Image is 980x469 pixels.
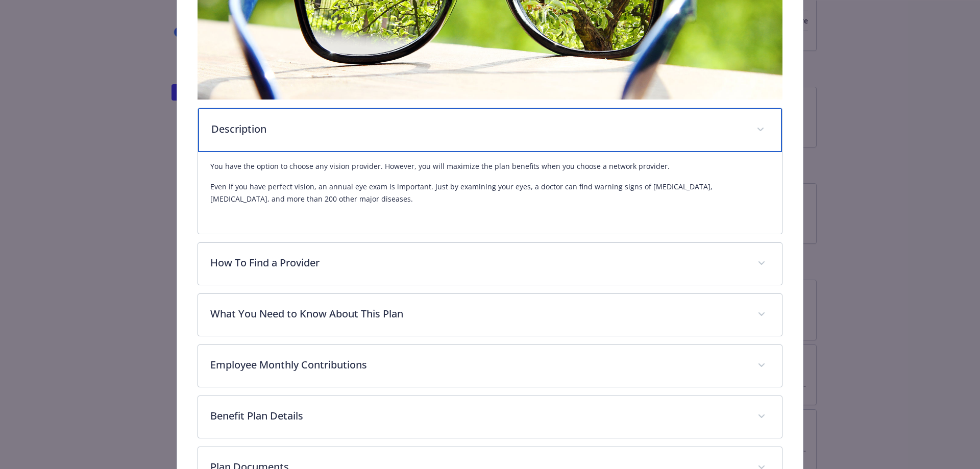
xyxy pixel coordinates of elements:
[198,294,782,336] div: What You Need to Know About This Plan
[210,306,746,322] p: What You Need to Know About This Plan
[210,357,746,373] p: Employee Monthly Contributions
[211,121,745,137] p: Description
[210,408,746,424] p: Benefit Plan Details
[198,345,782,387] div: Employee Monthly Contributions
[198,152,782,234] div: Description
[210,181,770,205] p: Even if you have perfect vision, an annual eye exam is important. Just by examining your eyes, a ...
[198,396,782,438] div: Benefit Plan Details
[210,160,770,172] p: You have the option to choose any vision provider. However, you will maximize the plan benefits w...
[198,108,782,152] div: Description
[198,243,782,285] div: How To Find a Provider
[210,255,746,270] p: How To Find a Provider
